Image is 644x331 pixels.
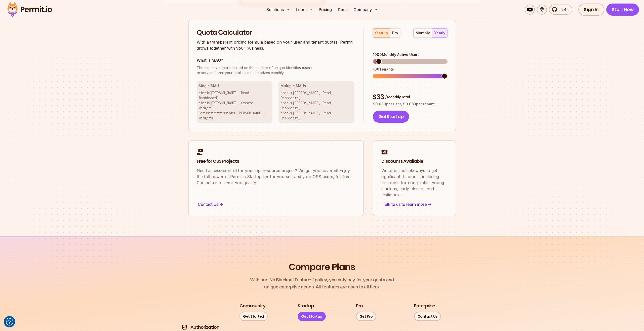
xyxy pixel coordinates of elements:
h2: Compare Plans [289,261,355,273]
a: Get Startup [298,312,326,321]
span: With our `No Blackout Features` policy, you only pay for your quota and [250,276,394,283]
div: $ 33 [373,93,447,102]
p: or services) that your application authorizes monthly. [197,65,355,75]
h3: What is MAU? [197,57,355,63]
button: Solutions [264,5,292,15]
p: check([PERSON_NAME], Read, Dashboard) check([PERSON_NAME], Read, Dashboard) check([PERSON_NAME], ... [280,90,352,121]
div: monthly [416,30,430,36]
span: -> [428,201,432,207]
p: check([PERSON_NAME], Read, Dashboard) check([PERSON_NAME], Create, Widget) GetUserPermissions([PE... [199,90,271,121]
button: GetStartup [373,111,409,123]
span: / Monthly Total [385,94,410,100]
div: pro [392,30,398,36]
a: Docs [336,5,349,15]
a: Free for OSS ProjectsNeed access-control for your open-source project? We got you covered! Enjoy ... [188,140,364,216]
a: Start Now [606,4,639,16]
span: The monthly quota is based on the number of unique identities (users [197,65,355,70]
p: $ 0.030 per user, $ 0.033 per tenant [373,102,447,107]
p: Need access-control for your open-source project? We got you covered! Enjoy the full power of Per... [197,168,355,186]
button: Learn [294,5,315,15]
h2: Quota Calculator [197,28,355,37]
h2: Free for OSS Projects [197,158,355,164]
a: 5.4k [549,5,572,15]
a: Sign In [578,4,604,16]
h3: Community [239,303,265,309]
img: Revisit consent button [6,318,13,325]
h4: Authorization [190,324,219,330]
img: Authorization [181,324,187,330]
div: Talk to us to learn more [381,201,448,208]
div: 100 Tenants [373,67,447,72]
a: Get Pro [356,312,376,321]
p: With a transparent pricing formula based on your user and tenant quotas, Permit grows together wi... [197,39,355,51]
button: Consent Preferences [6,318,13,325]
a: Contact Us [414,312,441,321]
img: Permit logo [5,1,54,18]
h3: Pro [356,303,363,309]
button: Company [351,5,380,15]
h3: Single MAU [199,83,271,88]
span: -> [219,201,223,207]
div: Contact Us [197,201,355,208]
span: 5.4k [557,7,569,13]
p: unique enterprise needs. All features are open to all tiers. [250,276,394,290]
a: Pricing [317,5,334,15]
div: 1000 Monthly Active Users [373,52,447,57]
a: Discounts AvailableWe offer multiple ways to get significant discounts, including discounts for n... [373,140,456,216]
h3: Multiple MAUs [280,83,352,88]
p: We offer multiple ways to get significant discounts, including discounts for non-profits, young s... [381,168,448,198]
h3: Startup [298,303,314,309]
h3: Enterprise [414,303,435,309]
a: Get Started [239,312,268,321]
h2: Discounts Available [381,158,448,164]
